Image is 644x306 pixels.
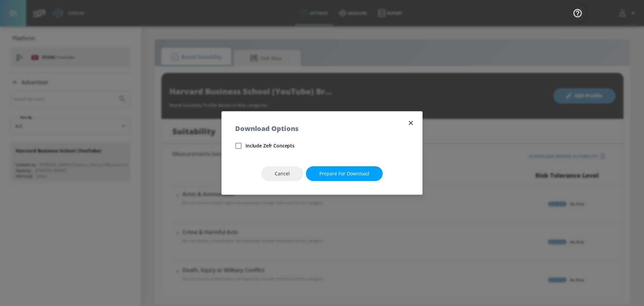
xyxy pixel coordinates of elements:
button: Prepare for download [306,166,383,181]
span: Cancel [275,170,290,178]
button: Open Resource Center [568,3,587,22]
h5: Download Options [235,125,299,132]
button: Cancel [261,166,303,181]
span: Prepare for download [319,170,369,178]
span: Include Zefr Concepts [246,142,294,149]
